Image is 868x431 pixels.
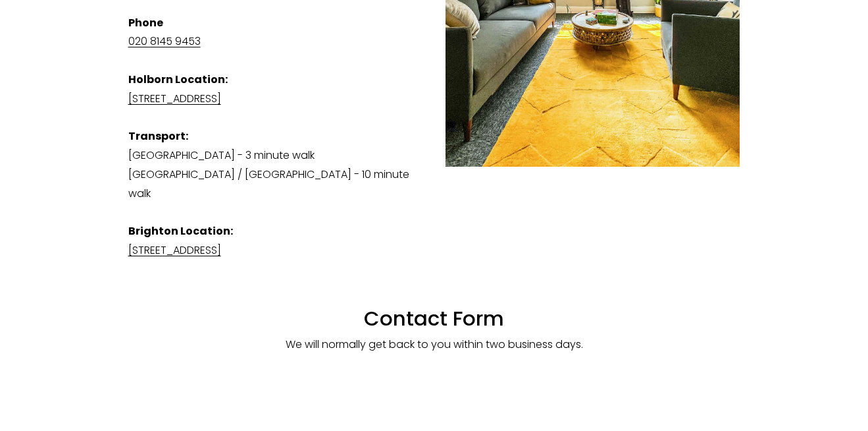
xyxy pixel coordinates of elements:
[128,223,233,239] strong: Brighton Location:
[128,72,228,87] strong: Holborn Location:
[128,15,163,30] strong: Phone
[128,34,201,49] a: 020 8145 9453
[128,91,221,106] a: [STREET_ADDRESS]
[128,281,740,331] h1: Contact Form
[128,335,740,355] p: We will normally get back to you within two business days.
[128,129,188,144] strong: Transport:
[128,243,221,258] a: [STREET_ADDRESS]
